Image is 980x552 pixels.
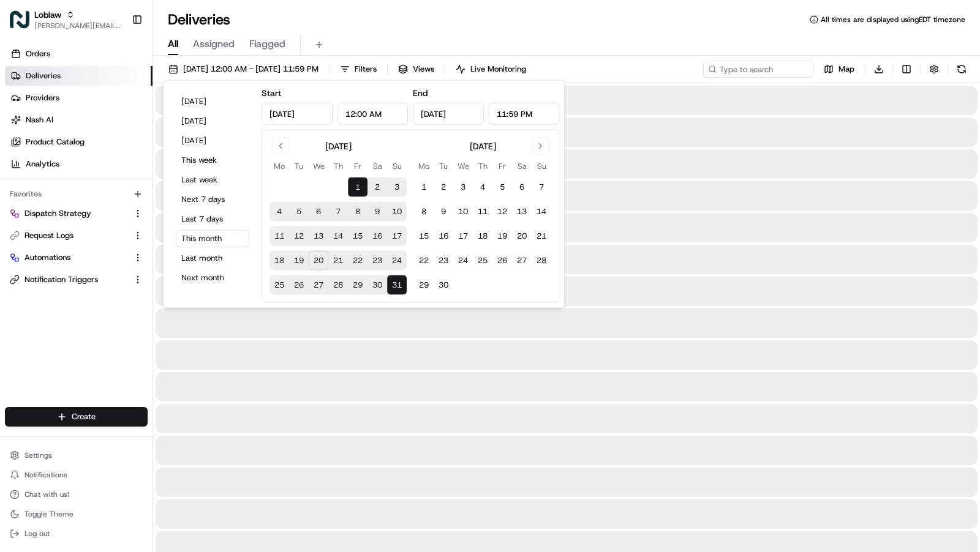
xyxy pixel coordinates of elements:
[108,222,134,232] span: [DATE]
[24,470,67,480] span: Notifications
[34,9,61,21] button: Loblaw
[453,202,473,222] button: 10
[5,466,148,483] button: Notifications
[190,156,223,171] button: See all
[262,88,281,99] label: Start
[24,450,52,460] span: Settings
[328,202,348,222] button: 7
[453,251,473,270] button: 24
[26,48,50,59] span: Orders
[26,159,59,170] span: Analytics
[176,93,249,110] button: [DATE]
[325,140,352,152] div: [DATE]
[387,202,407,222] button: 10
[289,160,309,173] th: Tuesday
[269,160,289,173] th: Monday
[348,275,367,295] button: 29
[289,202,309,222] button: 5
[26,116,48,138] img: 9188753566659_6852d8bf1fb38e338040_72.png
[434,275,453,295] button: 30
[367,177,387,197] button: 2
[193,37,235,51] span: Assigned
[470,64,526,75] span: Live Monitoring
[387,160,407,173] th: Sunday
[821,15,965,24] span: All times are displayed using EDT timezone
[24,529,50,539] span: Log out
[24,273,94,285] span: Knowledge Base
[434,177,453,197] button: 2
[367,160,387,173] th: Saturday
[337,103,409,125] input: Time
[176,132,249,149] button: [DATE]
[38,189,99,199] span: [PERSON_NAME]
[183,64,318,75] span: [DATE] 12:00 AM - [DATE] 11:59 PM
[269,275,289,295] button: 25
[492,177,512,197] button: 5
[12,211,32,230] img: Brittany Newman
[334,61,382,78] button: Filters
[10,10,29,29] img: Loblaw
[12,48,223,68] p: Welcome 👋
[492,251,512,270] button: 26
[10,274,128,285] a: Notification Triggers
[249,37,285,51] span: Flagged
[414,251,434,270] button: 22
[512,177,532,197] button: 6
[328,226,348,246] button: 14
[24,509,73,519] span: Toggle Theme
[703,61,813,78] input: Type to search
[434,226,453,246] button: 16
[289,275,309,295] button: 26
[434,202,453,222] button: 9
[309,202,328,222] button: 6
[414,160,434,173] th: Monday
[413,103,484,125] input: Date
[12,274,22,284] div: 📗
[367,275,387,295] button: 30
[5,184,148,204] div: Favorites
[10,230,128,241] a: Request Logs
[473,177,492,197] button: 4
[34,21,122,31] button: [PERSON_NAME][EMAIL_ADDRESS][DOMAIN_NAME]
[5,447,148,464] button: Settings
[24,490,69,499] span: Chat with us!
[367,251,387,270] button: 23
[108,189,134,199] span: [DATE]
[176,250,249,267] button: Last month
[5,88,153,108] a: Providers
[26,136,85,147] span: Product Catalog
[367,202,387,222] button: 9
[387,251,407,270] button: 24
[5,270,148,289] button: Notification Triggers
[473,226,492,246] button: 18
[473,251,492,270] button: 25
[387,177,407,197] button: 3
[272,138,289,155] button: Go to previous month
[269,202,289,222] button: 4
[348,177,367,197] button: 1
[24,208,91,219] span: Dispatch Strategy
[122,303,148,312] span: Pylon
[414,177,434,197] button: 1
[512,251,532,270] button: 27
[289,251,309,270] button: 19
[5,44,153,64] a: Orders
[309,251,328,270] button: 20
[309,275,328,295] button: 27
[5,525,148,542] button: Log out
[413,64,434,75] span: Views
[473,160,492,173] th: Thursday
[168,10,230,29] h1: Deliveries
[512,226,532,246] button: 20
[355,64,377,75] span: Filters
[12,159,82,168] div: Past conversations
[328,160,348,173] th: Thursday
[492,202,512,222] button: 12
[116,273,197,285] span: API Documentation
[348,226,367,246] button: 15
[55,129,168,138] div: We're available if you need us!
[5,204,148,223] button: Dispatch Strategy
[414,226,434,246] button: 15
